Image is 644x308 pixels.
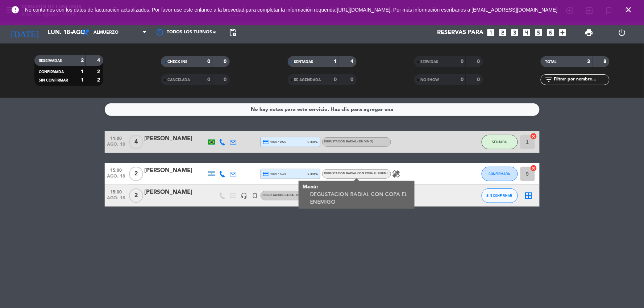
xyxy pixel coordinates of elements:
[107,142,125,150] span: ago. 18
[129,135,143,149] span: 4
[482,167,518,181] button: CONFIRMADA
[39,59,62,63] span: RESERVADAS
[524,191,533,200] i: border_all
[94,30,119,35] span: Almuerzo
[11,5,20,14] i: error
[97,78,101,83] strong: 2
[334,77,337,82] strong: 0
[492,140,507,144] span: SENTADA
[263,139,286,145] span: visa * 1926
[252,192,258,199] i: turned_in_not
[81,78,84,83] strong: 1
[97,58,101,63] strong: 4
[437,29,484,36] span: Reservas para
[107,134,125,142] span: 11:00
[5,25,44,41] i: [DATE]
[25,7,558,13] span: No contamos con los datos de facturación actualizados. Por favor use este enlance a la brevedad p...
[67,28,76,37] i: arrow_drop_down
[263,171,269,177] i: credit_card
[482,188,518,203] button: SIN CONFIRMAR
[477,77,481,82] strong: 0
[97,69,101,74] strong: 2
[145,166,206,175] div: [PERSON_NAME]
[392,170,401,178] i: healing
[224,77,228,82] strong: 0
[129,188,143,203] span: 2
[310,191,411,206] div: DEGUSTACION RADIAL CON COPA EL ENEMIGO
[129,167,143,181] span: 2
[558,28,568,37] i: add_box
[294,60,313,64] span: SENTADAS
[228,28,237,37] span: pending_actions
[324,172,392,175] span: DEGUSTACION RADIAL CON COPA EL ENEMIGO
[510,28,520,37] i: looks_3
[486,28,496,37] i: looks_one
[167,60,187,64] span: CHECK INS
[324,140,374,143] span: DEGUSTACION RADIAL (SIN VINO)
[546,28,556,37] i: looks_6
[39,79,68,82] span: SIN CONFIRMAR
[107,187,125,196] span: 15:00
[145,188,206,197] div: [PERSON_NAME]
[606,22,639,43] div: LOG OUT
[337,7,391,13] a: [URL][DOMAIN_NAME]
[251,105,393,114] div: No hay notas para este servicio. Haz clic para agregar una
[107,166,125,174] span: 15:00
[544,75,553,84] i: filter_list
[618,28,626,37] i: power_settings_new
[241,192,248,199] i: headset_mic
[482,135,518,149] button: SENTADA
[534,28,544,37] i: looks_5
[263,171,286,177] span: visa * 4108
[604,59,608,64] strong: 8
[624,5,633,14] i: close
[308,140,318,144] span: stripe
[81,58,84,63] strong: 2
[477,59,481,64] strong: 0
[224,59,228,64] strong: 0
[107,174,125,182] span: ago. 18
[39,70,64,74] span: CONFIRMADA
[461,77,464,82] strong: 0
[421,78,439,82] span: NO SHOW
[545,60,556,64] span: TOTAL
[553,76,609,84] input: Filtrar por nombre...
[107,196,125,204] span: ago. 18
[522,28,532,37] i: looks_4
[350,77,355,82] strong: 0
[498,28,508,37] i: looks_two
[461,59,464,64] strong: 0
[489,172,510,176] span: CONFIRMADA
[263,139,269,145] i: credit_card
[207,77,210,82] strong: 0
[167,78,190,82] span: CANCELADA
[487,193,512,197] span: SIN CONFIRMAR
[207,59,210,64] strong: 0
[530,165,537,172] i: cancel
[587,59,590,64] strong: 3
[585,28,593,37] span: print
[421,60,439,64] span: SERVIDAS
[308,171,318,176] span: stripe
[530,133,537,140] i: cancel
[81,69,84,74] strong: 1
[334,59,337,64] strong: 1
[350,59,355,64] strong: 4
[263,194,348,197] span: DEGUSTACION RADIAL CON COPA EL ENEMIGO
[302,183,411,191] div: Menú:
[294,78,321,82] span: RE AGENDADA
[145,134,206,143] div: [PERSON_NAME]
[391,7,558,13] a: . Por más información escríbanos a [EMAIL_ADDRESS][DOMAIN_NAME]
